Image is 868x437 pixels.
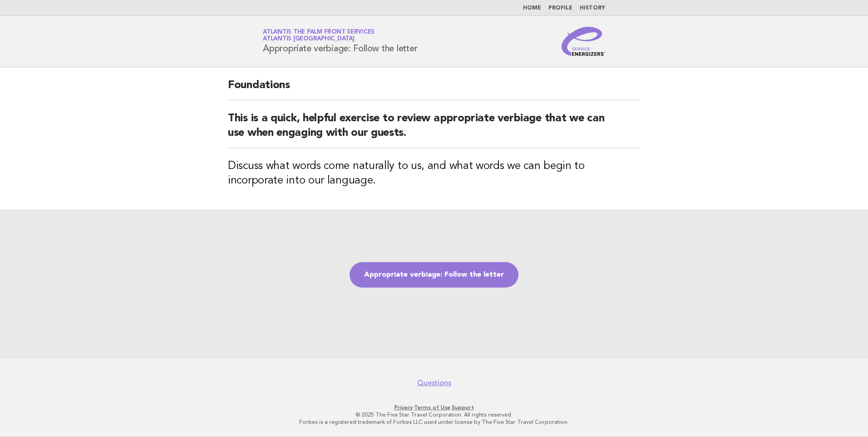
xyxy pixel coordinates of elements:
p: © 2025 The Five Star Travel Corporation. All rights reserved. [156,411,712,418]
h2: Foundations [228,78,640,100]
a: Atlantis The Palm Front ServicesAtlantis [GEOGRAPHIC_DATA] [263,29,375,42]
p: · · [156,404,712,411]
a: Privacy [395,404,413,411]
a: Questions [417,378,451,387]
p: Forbes is a registered trademark of Forbes LLC used under license by The Five Star Travel Corpora... [156,418,712,426]
a: Appropriate verbiage: Follow the letter [350,262,518,288]
a: Profile [548,5,572,11]
span: Atlantis [GEOGRAPHIC_DATA] [263,36,355,42]
a: Support [452,404,474,411]
img: Service Energizers [562,27,605,56]
h1: Appropriate verbiage: Follow the letter [263,30,417,53]
a: History [580,5,605,11]
a: Terms of Use [414,404,450,411]
h2: This is a quick, helpful exercise to review appropriate verbiage that we can use when engaging wi... [228,111,640,148]
a: Home [523,5,541,11]
h3: Discuss what words come naturally to us, and what words we can begin to incorporate into our lang... [228,159,640,188]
